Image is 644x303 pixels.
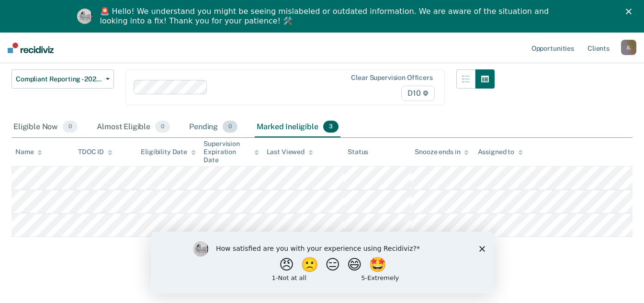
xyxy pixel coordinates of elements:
span: D10 [401,86,434,101]
img: Profile image for Kim [77,9,92,24]
div: Marked Ineligible3 [255,117,340,138]
button: Compliant Reporting - 2025 Policy [11,69,114,89]
span: 0 [223,121,237,133]
div: TDOC ID [78,148,113,156]
div: Assigned to [478,148,523,156]
span: Compliant Reporting - 2025 Policy [16,75,102,83]
div: Pending0 [187,117,239,138]
div: Close [626,9,635,14]
div: Eligibility Date [141,148,196,156]
div: Supervision Expiration Date [203,140,259,164]
span: 3 [323,121,339,133]
div: J L [621,40,636,55]
a: Clients [586,33,611,63]
div: Name [15,148,42,156]
button: JL [621,40,636,55]
iframe: Survey by Kim from Recidiviz [151,232,494,293]
span: 0 [155,121,170,133]
div: Status [348,148,368,156]
div: Clear supervision officers [351,74,432,82]
div: Last Viewed [267,148,313,156]
a: Opportunities [530,33,576,63]
div: 🚨 Hello! We understand you might be seeing mislabeled or outdated information. We are aware of th... [100,7,552,26]
div: Eligible Now0 [11,117,79,138]
span: 0 [63,121,78,133]
div: Almost Eligible0 [95,117,172,138]
img: Recidiviz [8,43,54,53]
div: Snooze ends in [415,148,469,156]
